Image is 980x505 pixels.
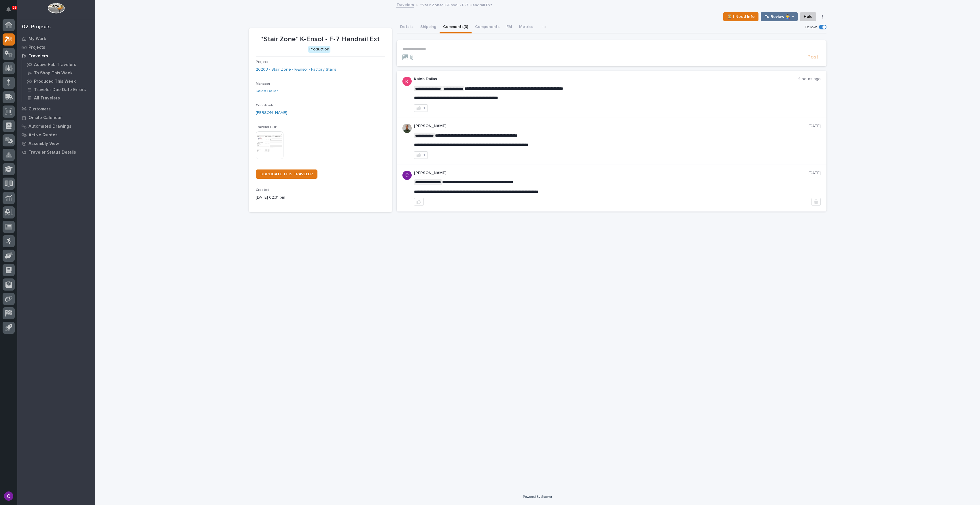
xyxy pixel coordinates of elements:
button: Post [805,54,821,61]
a: My Work [17,34,95,43]
p: Traveler Due Date Errors [34,87,86,93]
img: ACg8ocJFQJZtOpq0mXhEl6L5cbQXDkmdPAf0fdoBPnlMfqfX=s96-c [402,77,412,86]
div: 1 [423,106,425,110]
p: My Work [29,36,46,42]
button: To Review 👨‍🏭 → [761,12,798,21]
button: FAI [503,21,516,33]
span: Manager [256,82,270,86]
p: 4 hours ago [798,77,821,82]
p: Active Quotes [29,133,58,138]
p: Onsite Calendar [29,115,62,120]
button: Notifications [3,3,15,16]
button: Components [472,21,503,33]
button: 1 [414,104,428,112]
p: [DATE] [809,171,821,176]
span: Hold [804,13,812,20]
button: Hold [800,12,816,21]
span: DUPLICATE THIS TRAVELER [260,172,313,176]
span: Created [256,188,269,192]
a: To Shop This Week [22,69,95,77]
p: Assembly View [29,141,59,146]
p: 69 [13,5,16,10]
p: [DATE] [809,124,821,129]
p: Kaleb Dallas [414,77,798,82]
a: Kaleb Dallas [256,88,279,94]
a: Customers [17,105,95,113]
a: Assembly View [17,139,95,148]
p: All Travelers [34,96,60,101]
a: Active Fab Travelers [22,61,95,69]
p: [PERSON_NAME] [414,171,809,176]
img: Workspace Logo [48,3,65,14]
p: Active Fab Travelers [34,62,76,67]
a: Traveler Due Date Errors [22,86,95,94]
img: AItbvmm9XFGwq9MR7ZO9lVE1d7-1VhVxQizPsTd1Fh95=s96-c [402,171,412,180]
div: 1 [423,153,425,157]
a: Travelers [396,1,414,8]
span: ⏳ I Need Info [727,13,755,20]
button: like this post [414,198,424,206]
p: Customers [29,107,51,112]
p: *Stair Zone* K-Ensol - F-7 Handrail Ext [256,35,385,44]
span: To Review 👨‍🏭 → [765,13,794,20]
span: Coordinator [256,104,276,107]
span: Project [256,60,268,64]
a: 26203 - Stair Zone - K-Ensol - Factory Stairs [256,67,336,73]
div: Notifications69 [7,7,15,16]
p: Travelers [29,54,48,59]
button: Delete post [811,198,821,206]
p: Automated Drawings [29,124,71,129]
span: Traveler PDF [256,125,277,129]
p: *Stair Zone* K-Ensol - F-7 Handrail Ext [420,1,492,8]
button: ⏳ I Need Info [723,12,758,21]
a: Travelers [17,52,95,60]
a: Projects [17,43,95,52]
button: Metrics [516,21,537,33]
a: Automated Drawings [17,122,95,131]
div: Production [308,46,330,53]
p: To Shop This Week [34,71,73,76]
button: 1 [414,151,428,159]
button: Details [397,21,417,33]
p: Follow [805,25,817,30]
div: 02. Projects [22,24,51,30]
button: users-avatar [3,490,15,502]
img: AATXAJw4slNr5ea0WduZQVIpKGhdapBAGQ9xVsOeEvl5=s96-c [402,124,412,133]
p: Projects [29,45,45,50]
p: Traveler Status Details [29,150,76,155]
button: Shipping [417,21,440,33]
a: Traveler Status Details [17,148,95,157]
a: DUPLICATE THIS TRAVELER [256,169,317,179]
p: [PERSON_NAME] [414,124,809,129]
a: Powered By Stacker [523,495,552,498]
span: Post [807,54,818,61]
p: [DATE] 02:31 pm [256,195,385,201]
a: Active Quotes [17,131,95,139]
button: Comments (3) [440,21,472,33]
a: Onsite Calendar [17,113,95,122]
a: [PERSON_NAME] [256,110,287,116]
p: Produced This Week [34,79,76,84]
a: All Travelers [22,94,95,102]
a: Produced This Week [22,77,95,85]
